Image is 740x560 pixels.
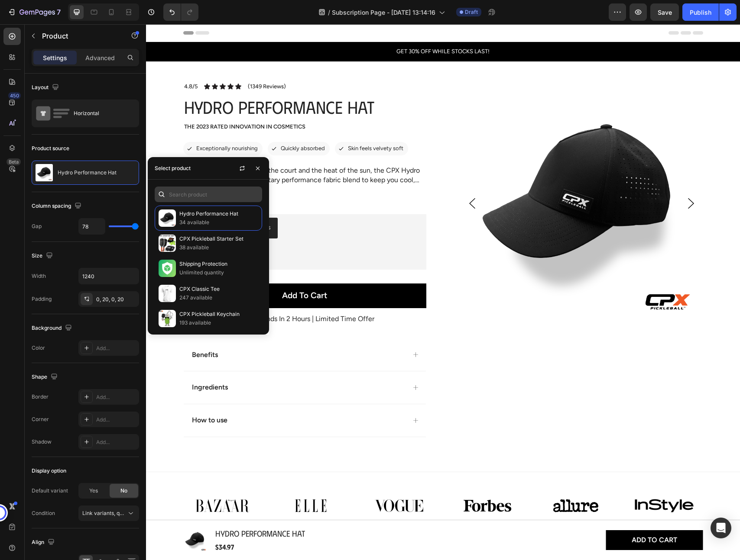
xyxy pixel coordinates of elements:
p: 34 available [179,218,258,227]
img: gempages_432750572815254551-566cb037-b497-4036-87d4-169229df3f73.png [214,468,292,495]
button: Add To Cart [37,259,280,284]
div: Shape [32,371,59,383]
button: Save [650,3,679,21]
div: 450 [8,92,21,99]
img: gempages_432750572815254551-e270fe44-555c-4aa2-8db8-3825f55df98f.png [37,468,115,495]
div: Shadow [32,438,52,446]
div: Layout [32,82,61,93]
div: Condition [32,509,55,517]
div: Add... [96,438,137,446]
div: Border [32,393,49,401]
span: / [328,8,330,17]
span: Draft [465,8,478,16]
p: The 2023 Rated Innovation in Cosmetics [38,99,279,106]
div: Color [32,344,45,352]
input: Search in Settings & Advanced [155,187,262,202]
img: gempages_432750572815254551-b941a45d-2b28-40a9-8930-94178fbb0194.png [391,468,469,495]
button: Link variants, quantity <br> between same products [78,505,139,521]
p: GET 30% OFF WHILE STOCKS LAST! [10,24,584,31]
div: Publish [690,8,711,17]
div: Gap [32,222,42,230]
button: Read More [37,167,280,176]
p: Add to cart [486,512,531,521]
div: Size [32,250,55,262]
img: AppstleSubscriptions.png [48,199,58,209]
div: Undo/Redo [163,3,198,21]
p: Unlimited quantity [179,268,258,277]
p: 193 available [179,319,258,327]
p: Skin feels velvety soft [202,121,257,128]
img: gempages_432750572815254551-82af5673-8d86-46ab-8e0e-1a2557a8eae1.png [302,468,380,495]
button: Appstle Subscriptions [41,193,132,214]
p: Advanced [85,53,115,62]
div: Appstle Subscriptions [65,199,125,208]
p: How to use [46,392,81,401]
div: Background [32,322,74,334]
span: Link variants, quantity <br> between same products [82,510,210,516]
input: Auto [79,268,139,284]
p: CPX Pickleball Keychain [179,310,258,319]
p: Product [42,31,116,41]
div: Add To Cart [136,266,181,277]
div: Padding [32,295,52,303]
img: collections [159,260,176,277]
p: 38 available [179,243,258,252]
div: Beta [6,158,21,165]
p: Exceptionally nourishing [50,121,112,128]
img: SealSubscriptions.png [48,226,58,237]
div: Horizontal [74,103,127,123]
p: Sale Ends In 2 Hours | Limited Time Offer [101,290,228,299]
span: Subscription Page - [DATE] 13:14:16 [332,8,435,17]
span: Read More [37,167,71,176]
p: (1349 Reviews) [102,59,140,66]
p: Shipping Protection [179,260,258,268]
div: Select product [155,164,191,172]
span: Yes [89,487,98,495]
p: CPX Classic Tee [179,285,258,293]
img: gempages_432750572815254551-ba7f2668-1f15-4ea3-bb4a-78e0ba2070a6.png [126,468,204,495]
div: Align [32,537,56,548]
p: Quickly absorbed [135,121,179,128]
div: Product source [32,145,69,152]
img: product feature img [36,164,53,181]
img: collections [159,310,176,327]
div: Add... [96,416,137,424]
button: Publish [682,3,719,21]
div: Column spacing [32,200,83,212]
img: collections [159,235,176,252]
p: CPX Pickleball Starter Set [179,235,258,243]
div: Add... [96,344,137,352]
p: Hydro Performance Hat [58,170,117,176]
div: Width [32,272,46,280]
p: Settings [43,53,67,62]
div: Add... [96,393,137,401]
img: gempages_432750572815254551-5d2f0add-a267-447c-983d-ac1ceffaa7f2.png [479,468,557,495]
div: Default variant [32,487,68,495]
button: Carousel Back Arrow [321,174,331,184]
p: Hydro Performance Hat [179,209,258,218]
p: Benefits [46,326,72,335]
p: 7 [57,7,61,17]
button: Carousel Next Arrow [540,174,550,184]
img: collections [159,285,176,302]
div: 0, 20, 0, 20 [96,296,137,303]
p: 247 available [179,293,258,302]
p: Engineered for the grind of the court and the heat of the sun, the CPX Hydro Hat is built from ou... [37,142,274,170]
span: No [120,487,127,495]
div: Seal Subscriptions [65,226,116,235]
img: collections [159,209,176,227]
a: Add to cart [460,506,557,526]
div: Corner [32,415,49,423]
p: 4.8/5 [38,59,52,66]
button: 7 [3,3,65,21]
span: Save [658,9,672,16]
div: Open Intercom Messenger [711,518,731,538]
div: Display option [32,467,66,475]
button: Seal Subscriptions [41,221,123,242]
h1: Hydro Performance Hat [37,71,280,95]
iframe: Design area [146,24,740,560]
p: Ingredients [46,359,82,368]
